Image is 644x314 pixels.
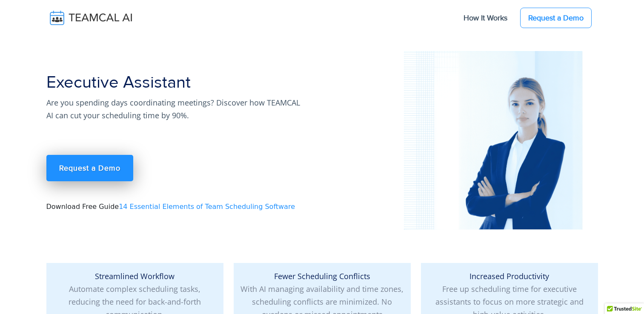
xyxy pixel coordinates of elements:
img: pic [404,51,583,230]
span: Streamlined Workflow [95,271,175,281]
a: Request a Demo [46,155,133,181]
span: Increased Productivity [469,271,549,281]
p: Are you spending days coordinating meetings? Discover how TEAMCAL AI can cut your scheduling time... [46,96,302,122]
a: Request a Demo [520,8,592,28]
a: How It Works [455,9,516,27]
span: Fewer Scheduling Conflicts [274,271,370,281]
a: 14 Essential Elements of Team Scheduling Software [119,203,295,211]
h1: Executive Assistant [46,72,317,93]
div: Download Free Guide [41,51,322,250]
